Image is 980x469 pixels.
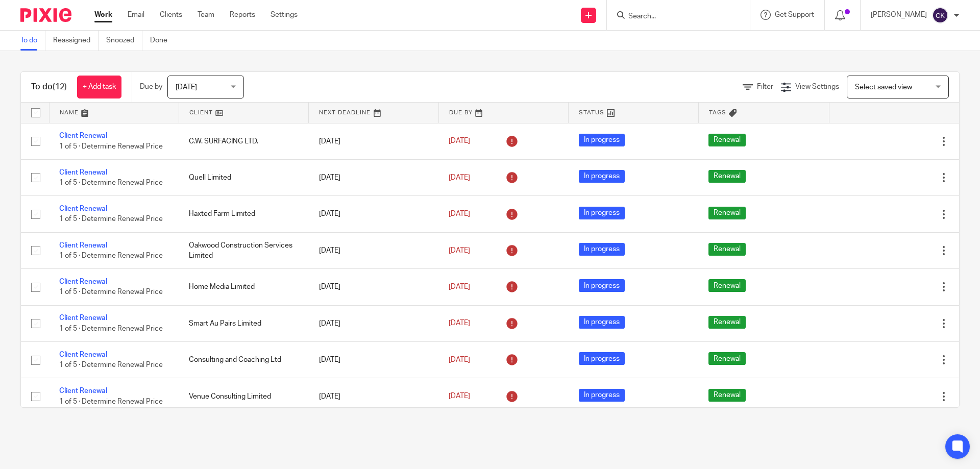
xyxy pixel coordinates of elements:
[59,179,163,186] span: 1 of 5 · Determine Renewal Price
[579,170,625,183] span: In progress
[59,252,163,259] span: 1 of 5 · Determine Renewal Price
[59,242,107,249] a: Client Renewal
[179,159,308,195] td: Quell Limited
[708,352,746,365] span: Renewal
[128,10,144,20] a: Email
[94,10,112,20] a: Work
[179,305,308,341] td: Smart Au Pairs Limited
[198,10,214,20] a: Team
[160,10,182,20] a: Clients
[179,378,308,414] td: Venue Consulting Limited
[579,207,625,219] span: In progress
[59,169,107,176] a: Client Renewal
[709,110,726,115] span: Tags
[179,342,308,378] td: Consulting and Coaching Ltd
[53,83,67,91] span: (12)
[579,134,625,146] span: In progress
[449,320,470,327] span: [DATE]
[579,243,625,256] span: In progress
[20,8,71,22] img: Pixie
[449,392,470,400] span: [DATE]
[708,243,746,256] span: Renewal
[140,82,162,92] p: Due by
[179,269,308,305] td: Home Media Limited
[59,387,107,394] a: Client Renewal
[309,342,438,378] td: [DATE]
[449,210,470,217] span: [DATE]
[59,132,107,139] a: Client Renewal
[449,174,470,181] span: [DATE]
[176,84,197,91] span: [DATE]
[795,83,839,90] span: View Settings
[59,325,163,332] span: 1 of 5 · Determine Renewal Price
[309,269,438,305] td: [DATE]
[59,143,163,150] span: 1 of 5 · Determine Renewal Price
[59,398,163,405] span: 1 of 5 · Determine Renewal Price
[59,205,107,212] a: Client Renewal
[871,10,927,20] p: [PERSON_NAME]
[59,351,107,358] a: Client Renewal
[59,216,163,223] span: 1 of 5 · Determine Renewal Price
[106,31,142,51] a: Snoozed
[579,389,625,402] span: In progress
[53,31,99,51] a: Reassigned
[179,123,308,159] td: C.W. SURFACING LTD.
[309,159,438,195] td: [DATE]
[579,316,625,329] span: In progress
[708,279,746,292] span: Renewal
[579,352,625,365] span: In progress
[309,305,438,341] td: [DATE]
[708,207,746,219] span: Renewal
[77,76,121,98] a: + Add task
[59,314,107,322] a: Client Renewal
[579,279,625,292] span: In progress
[20,31,45,51] a: To do
[179,232,308,268] td: Oakwood Construction Services Limited
[59,278,107,285] a: Client Renewal
[449,247,470,254] span: [DATE]
[855,84,912,91] span: Select saved view
[309,232,438,268] td: [DATE]
[230,10,255,20] a: Reports
[59,361,163,368] span: 1 of 5 · Determine Renewal Price
[179,196,308,232] td: Haxted Farm Limited
[309,378,438,414] td: [DATE]
[150,31,175,51] a: Done
[309,196,438,232] td: [DATE]
[449,283,470,290] span: [DATE]
[31,82,67,92] h1: To do
[708,389,746,402] span: Renewal
[271,10,298,20] a: Settings
[627,12,719,21] input: Search
[449,356,470,363] span: [DATE]
[449,138,470,145] span: [DATE]
[309,123,438,159] td: [DATE]
[59,289,163,296] span: 1 of 5 · Determine Renewal Price
[932,7,948,23] img: svg%3E
[708,316,746,329] span: Renewal
[757,83,773,90] span: Filter
[708,170,746,183] span: Renewal
[775,11,814,18] span: Get Support
[708,134,746,146] span: Renewal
